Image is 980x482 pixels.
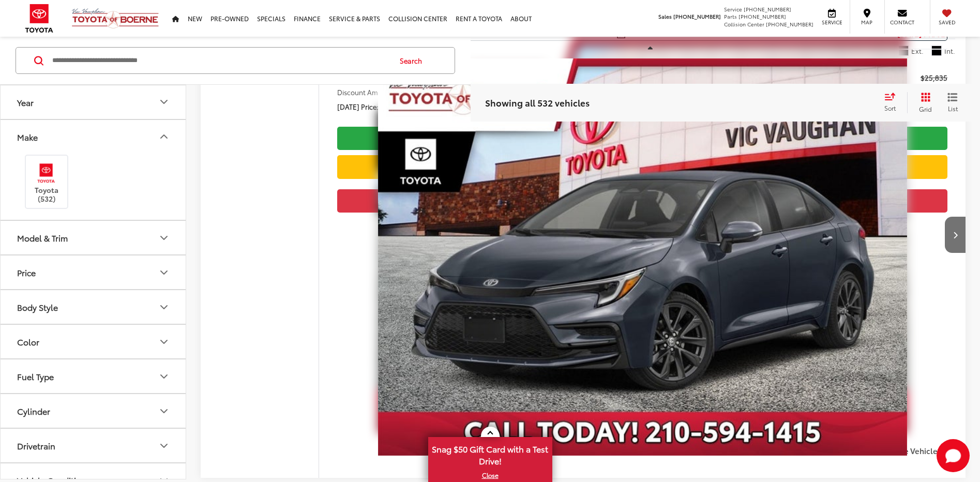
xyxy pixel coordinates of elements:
div: Year [158,96,170,109]
button: ColorColor [1,325,187,358]
img: Vic Vaughan Toyota of Boerne in Boerne, TX) [32,161,61,186]
button: Model & TrimModel & Trim [1,221,187,254]
span: Collision Center [724,20,764,28]
img: 2025 Toyota Corolla SE [378,58,907,455]
span: Snag $50 Gift Card with a Test Drive! [429,438,551,470]
span: Service [724,5,742,13]
span: Contact [890,19,914,26]
span: Parts [724,12,737,20]
span: Sort [884,103,896,112]
div: Year [17,97,34,107]
button: Search [390,48,437,73]
span: Saved [936,19,958,26]
img: Vic Vaughan Toyota of Boerne [71,8,159,29]
div: Color [158,336,170,348]
button: Toggle Chat Window [937,439,970,472]
div: Model & Trim [17,233,68,243]
div: Make [158,131,170,143]
button: YearYear [1,85,187,119]
label: Toyota (532) [26,161,68,203]
button: PricePrice [1,255,187,289]
button: Grid View [907,92,940,113]
div: Body Style [158,301,170,313]
button: List View [940,92,966,113]
div: Drivetrain [17,441,55,450]
span: [PHONE_NUMBER] [766,20,813,28]
span: List [947,103,958,112]
button: Body StyleBody Style [1,290,187,324]
div: Cylinder [158,405,170,417]
div: Make [17,132,38,142]
button: Next image [945,217,966,253]
div: Fuel Type [158,370,170,383]
button: Select sort value [879,92,907,113]
div: Color [17,337,39,347]
svg: Start Chat [937,439,970,472]
div: Price [158,266,170,279]
span: [PHONE_NUMBER] [744,5,791,13]
div: Drivetrain [158,440,170,452]
button: DrivetrainDrivetrain [1,429,187,462]
span: Showing all 532 vehicles [485,96,590,108]
span: [PHONE_NUMBER] [673,12,721,20]
div: Price [17,267,36,277]
input: Search by Make, Model, or Keyword [51,48,390,73]
button: MakeMake [1,120,187,154]
button: CylinderCylinder [1,394,187,428]
div: Fuel Type [17,371,54,381]
label: Compare Vehicle [874,446,955,456]
div: Model & Trim [158,232,170,244]
span: Service [820,19,843,26]
span: Map [855,19,878,26]
span: Grid [919,104,932,113]
button: Fuel TypeFuel Type [1,359,187,393]
div: Cylinder [17,406,50,416]
div: Body Style [17,302,58,312]
span: Sales [658,12,672,20]
span: [PHONE_NUMBER] [738,12,786,20]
